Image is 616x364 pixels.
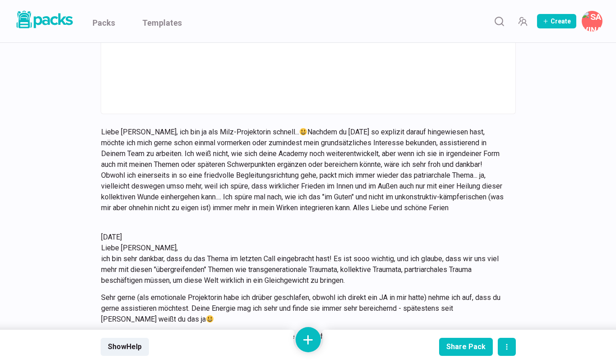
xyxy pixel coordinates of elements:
p: [DATE] Liebe [PERSON_NAME], ich bin sehr dankbar, dass du das Thema im letzten Call eingebracht h... [101,232,505,286]
div: Share Pack [446,342,486,351]
img: 😃 [300,128,307,135]
a: Packs logo [14,9,74,33]
button: Share Pack [439,338,493,356]
p: Liebe [PERSON_NAME], ich bin ja als Milz-Projektorin schnell... Nachdem du [DATE] so explizit dar... [101,127,505,213]
img: Packs logo [14,9,74,30]
button: Search [490,12,508,30]
button: ShowHelp [101,338,149,356]
button: Savina Tilmann [582,11,602,32]
button: actions [498,338,516,356]
p: Sehr gerne (als emotionale Projektorin habe ich drüber geschlafen, obwohl ich direkt ein JA in mi... [101,292,505,325]
button: Create Pack [537,14,576,28]
img: 😃 [206,315,213,323]
button: Manage Team Invites [514,12,532,30]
